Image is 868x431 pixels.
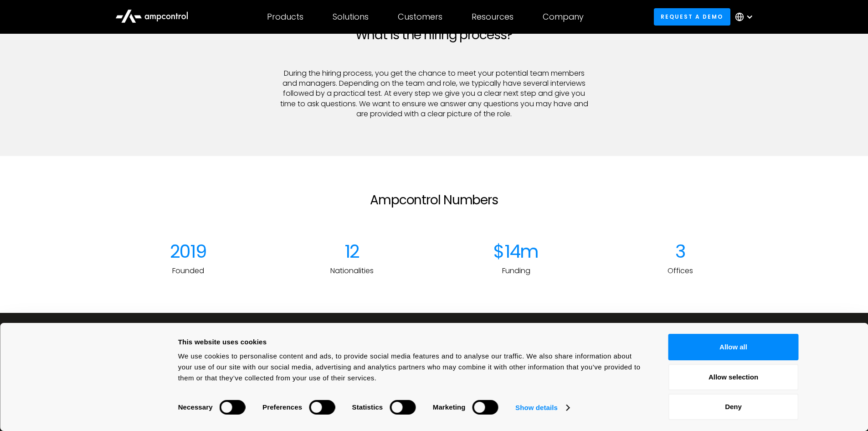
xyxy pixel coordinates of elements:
[333,12,369,22] div: Solutions
[472,12,514,22] div: Resources
[543,12,584,22] div: Company
[398,12,442,22] div: Customers
[178,396,178,396] legend: Consent Selection
[279,27,589,43] h2: What is the hiring process?
[279,68,589,119] p: During the hiring process, you get the chance to meet your potential team members and managers. D...
[443,240,589,262] div: $14m
[443,266,589,276] p: Funding
[654,8,730,25] a: Request a demo
[279,266,425,276] p: Nationalities
[267,12,303,22] div: Products
[178,403,213,411] strong: Necessary
[433,403,466,411] strong: Marketing
[668,334,799,360] button: Allow all
[279,240,425,262] div: 12
[668,364,799,390] button: Allow selection
[262,403,302,411] strong: Preferences
[352,403,383,411] strong: Statistics
[515,401,569,415] a: Show details
[279,192,589,208] h2: Ampcontrol Numbers
[607,266,753,276] p: Offices
[607,240,753,262] div: 3
[115,266,261,276] p: Founded
[668,394,799,420] button: Deny
[115,240,261,262] div: 2019
[178,351,648,384] div: We use cookies to personalise content and ads, to provide social media features and to analyse ou...
[178,337,648,348] div: This website uses cookies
